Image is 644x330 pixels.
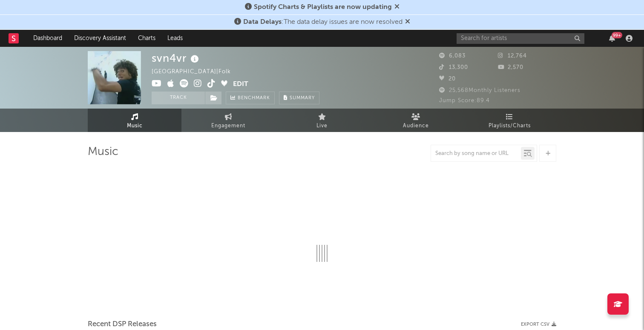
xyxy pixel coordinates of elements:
[152,67,250,77] div: [GEOGRAPHIC_DATA] | Folk
[609,35,615,42] button: 99+
[521,322,556,327] button: Export CSV
[233,79,248,90] button: Edit
[394,4,400,11] span: Dismiss
[152,51,201,65] div: svn4vr
[439,88,520,93] span: 25,568 Monthly Listeners
[254,4,392,11] span: Spotify Charts & Playlists are now updating
[152,92,205,104] button: Track
[439,65,468,70] span: 13,300
[405,19,410,26] span: Dismiss
[226,92,275,104] a: Benchmark
[181,109,275,132] a: Engagement
[457,33,584,44] input: Search for artists
[403,121,429,131] span: Audience
[439,98,490,103] span: Jump Score: 89.4
[127,121,143,131] span: Music
[88,109,181,132] a: Music
[316,121,328,131] span: Live
[489,121,531,131] span: Playlists/Charts
[275,109,369,132] a: Live
[68,30,132,47] a: Discovery Assistant
[439,76,456,82] span: 20
[369,109,463,132] a: Audience
[88,319,157,330] span: Recent DSP Releases
[431,150,521,157] input: Search by song name or URL
[439,53,466,59] span: 6,083
[27,30,68,47] a: Dashboard
[612,32,622,38] div: 99 +
[161,30,189,47] a: Leads
[243,19,402,26] span: : The data delay issues are now resolved
[238,93,270,103] span: Benchmark
[279,92,319,104] button: Summary
[498,65,523,70] span: 2,570
[463,109,556,132] a: Playlists/Charts
[243,19,282,26] span: Data Delays
[211,121,245,131] span: Engagement
[498,53,527,59] span: 12,764
[290,96,315,100] span: Summary
[132,30,161,47] a: Charts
